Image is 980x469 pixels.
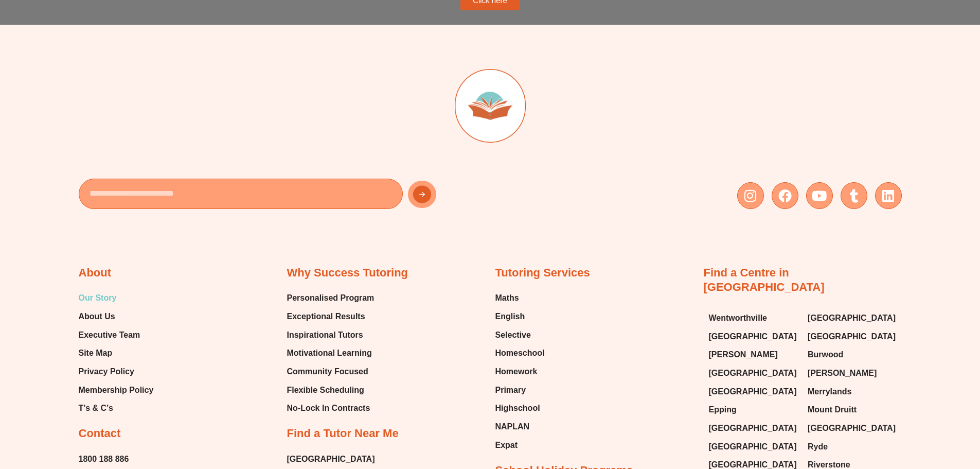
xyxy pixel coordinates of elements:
[287,383,375,398] a: Flexible Scheduling
[709,366,798,381] a: [GEOGRAPHIC_DATA]
[709,439,797,455] span: [GEOGRAPHIC_DATA]
[808,421,897,436] a: [GEOGRAPHIC_DATA]
[808,347,843,362] span: Burwood
[79,290,117,306] span: Our Story
[287,327,375,343] a: Inspirational Tutors
[495,266,590,281] h2: Tutoring Services
[709,310,768,326] span: Wentworthville
[709,310,798,326] a: Wentworthville
[709,402,798,418] a: Epping
[287,309,365,324] span: Exceptional Results
[79,383,154,398] a: Membership Policy
[709,421,798,436] a: [GEOGRAPHIC_DATA]
[808,402,897,418] a: Mount Druitt
[495,290,519,306] span: Maths
[495,364,538,379] span: Homework
[495,345,545,361] a: Homeschool
[709,329,797,344] span: [GEOGRAPHIC_DATA]
[287,327,363,343] span: Inspirational Tutors
[709,384,797,399] span: [GEOGRAPHIC_DATA]
[808,421,896,436] span: [GEOGRAPHIC_DATA]
[495,364,545,379] a: Homework
[709,439,798,455] a: [GEOGRAPHIC_DATA]
[709,366,797,381] span: [GEOGRAPHIC_DATA]
[287,364,368,379] span: Community Focused
[495,309,525,324] span: English
[79,364,154,379] a: Privacy Policy
[809,353,980,469] iframe: Chat Widget
[808,384,897,399] a: Merrylands
[495,438,518,453] span: Expat
[287,364,375,379] a: Community Focused
[79,401,113,416] span: T’s & C’s
[808,329,896,344] span: [GEOGRAPHIC_DATA]
[79,401,154,416] a: T’s & C’s
[79,309,154,324] a: About Us
[287,451,375,467] a: [GEOGRAPHIC_DATA]
[808,347,897,362] a: Burwood
[287,383,364,398] span: Flexible Scheduling
[79,327,140,343] span: Executive Team
[808,402,857,418] span: Mount Druitt
[495,327,545,343] a: Selective
[495,401,540,416] span: Highschool
[287,290,375,306] a: Personalised Program
[808,384,851,399] span: Merrylands
[79,327,154,343] a: Executive Team
[79,345,113,361] span: Site Map
[79,451,129,467] a: 1800 188 886
[709,329,798,344] a: [GEOGRAPHIC_DATA]
[709,347,798,362] a: [PERSON_NAME]
[287,309,375,324] a: Exceptional Results
[79,290,154,306] a: Our Story
[79,309,115,324] span: About Us
[287,345,372,361] span: Motivational Learning
[808,439,828,455] span: Ryde
[709,402,737,418] span: Epping
[808,366,897,381] a: [PERSON_NAME]
[287,401,375,416] a: No-Lock In Contracts
[704,266,825,294] a: Find a Centre in [GEOGRAPHIC_DATA]
[495,401,545,416] a: Highschool
[79,266,112,281] h2: About
[287,345,375,361] a: Motivational Learning
[808,366,877,381] span: [PERSON_NAME]
[808,310,897,326] a: [GEOGRAPHIC_DATA]
[808,439,897,455] a: Ryde
[709,347,778,362] span: [PERSON_NAME]
[287,401,370,416] span: No-Lock In Contracts
[808,329,897,344] a: [GEOGRAPHIC_DATA]
[495,383,526,398] span: Primary
[709,421,797,436] span: [GEOGRAPHIC_DATA]
[287,426,399,441] h2: Find a Tutor Near Me
[79,179,485,214] form: New Form
[79,364,135,379] span: Privacy Policy
[495,290,545,306] a: Maths
[79,345,154,361] a: Site Map
[709,384,798,399] a: [GEOGRAPHIC_DATA]
[495,327,531,343] span: Selective
[495,419,545,435] a: NAPLAN
[808,310,896,326] span: [GEOGRAPHIC_DATA]
[495,383,545,398] a: Primary
[79,426,121,441] h2: Contact
[495,438,545,453] a: Expat
[495,419,530,435] span: NAPLAN
[287,266,408,281] h2: Why Success Tutoring
[495,309,545,324] a: English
